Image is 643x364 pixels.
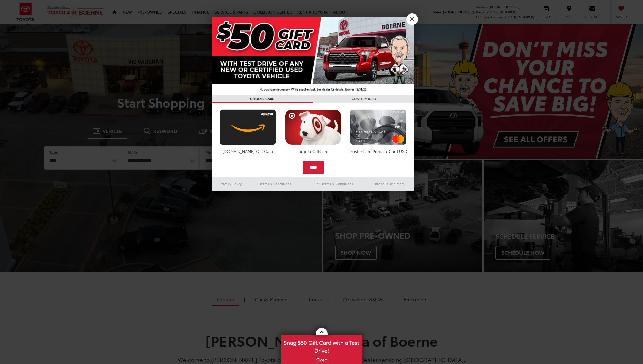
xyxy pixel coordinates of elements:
a: Brand Disclaimers [365,180,414,188]
div: Target eGiftCard [283,148,343,154]
a: Terms & Conditions [249,180,301,188]
span: Snag $50 Gift Card with a Test Drive! [282,335,361,356]
div: MasterCard Prepaid Card USD [348,148,408,154]
div: [DOMAIN_NAME] Gift Card [218,148,278,154]
a: SMS Terms & Conditions [301,180,365,188]
h3: CONFIRM INFO [313,95,414,103]
img: targetcard.png [283,109,343,145]
img: mastercard.png [348,109,408,145]
img: amazoncard.png [218,109,278,145]
h3: CHOOSE CARD [212,95,313,103]
img: 42635_top_851395.jpg [212,17,414,95]
a: Privacy Policy [212,180,250,188]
